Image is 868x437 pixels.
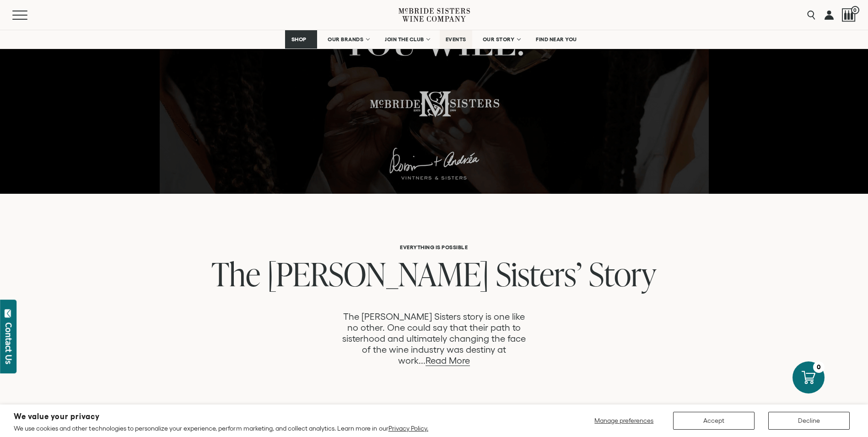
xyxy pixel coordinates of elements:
span: The [211,251,260,296]
span: Sisters’ [496,251,582,296]
a: OUR STORY [477,30,526,49]
a: OUR BRANDS [322,30,374,49]
span: JOIN THE CLUB [385,36,424,43]
span: Story [589,251,656,296]
a: Privacy Policy. [388,425,428,432]
p: The [PERSON_NAME] Sisters story is one like no other. One could say that their path to sisterhood... [339,311,529,366]
a: Read More [426,355,470,366]
span: EVENTS [446,36,466,43]
div: 0 [813,361,825,373]
button: Decline [768,412,850,430]
a: EVENTS [440,30,472,49]
button: Accept [673,412,755,430]
span: [PERSON_NAME] [267,251,489,296]
button: Mobile Menu Trigger [12,11,45,20]
div: Contact Us [4,322,13,364]
a: FIND NEAR YOU [530,30,583,49]
button: Manage preferences [589,412,659,430]
h2: We value your privacy [14,413,428,421]
p: We use cookies and other technologies to personalize your experience, perform marketing, and coll... [14,424,428,432]
h6: Everything is Possible [135,244,733,250]
span: 0 [851,6,859,14]
span: OUR BRANDS [328,36,363,43]
span: SHOP [291,36,307,43]
span: Manage preferences [594,417,653,424]
span: OUR STORY [483,36,515,43]
span: FIND NEAR YOU [536,36,577,43]
a: JOIN THE CLUB [379,30,435,49]
a: SHOP [285,30,317,49]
